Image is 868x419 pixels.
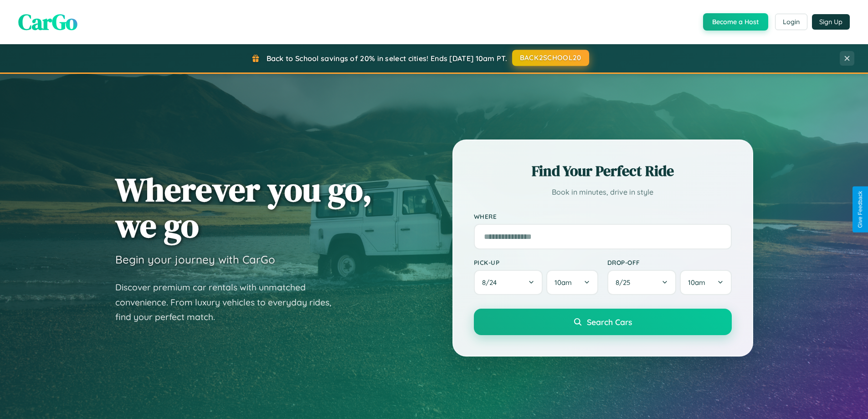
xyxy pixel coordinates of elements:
span: Back to School savings of 20% in select cities! Ends [DATE] 10am PT. [267,54,507,63]
span: CarGo [18,7,77,37]
button: 8/25 [607,270,677,295]
button: 8/24 [474,270,543,295]
p: Book in minutes, drive in style [474,186,732,199]
span: 10am [555,278,572,287]
button: Login [775,14,807,30]
button: Sign Up [812,14,850,30]
button: Search Cars [474,309,732,335]
label: Drop-off [607,259,732,266]
label: Pick-up [474,259,598,266]
div: Give Feedback [857,191,863,228]
h3: Begin your journey with CarGo [115,253,275,266]
label: Where [474,212,732,220]
h1: Wherever you go, we go [115,171,372,243]
button: 10am [680,270,731,295]
span: 10am [688,278,705,287]
button: BACK2SCHOOL20 [512,50,589,66]
span: Search Cars [587,317,632,327]
button: Become a Host [703,13,768,31]
span: 8 / 25 [616,278,635,287]
p: Discover premium car rentals with unmatched convenience. From luxury vehicles to everyday rides, ... [115,280,343,325]
h2: Find Your Perfect Ride [474,161,732,181]
button: 10am [546,270,598,295]
span: 8 / 24 [482,278,501,287]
